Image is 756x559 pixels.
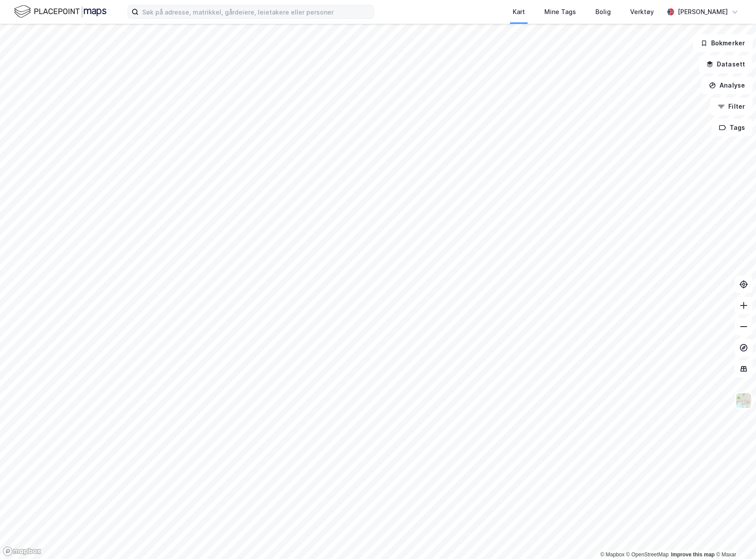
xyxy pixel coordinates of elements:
iframe: Chat Widget [712,517,756,559]
button: Analyse [701,77,752,94]
input: Søk på adresse, matrikkel, gårdeiere, leietakere eller personer [139,5,374,18]
img: Z [735,392,752,409]
div: Verktøy [630,7,654,17]
div: Kart [513,7,525,17]
button: Datasett [699,55,752,73]
div: Kontrollprogram for chat [712,517,756,559]
button: Filter [710,98,752,115]
img: logo.f888ab2527a4732fd821a326f86c7f29.svg [14,4,106,19]
a: Mapbox homepage [3,546,41,556]
button: Bokmerker [693,34,752,52]
div: Mine Tags [544,7,576,17]
a: Mapbox [600,552,624,558]
a: OpenStreetMap [626,552,669,558]
div: Bolig [595,7,611,17]
button: Tags [712,119,752,136]
a: Improve this map [671,552,715,558]
div: [PERSON_NAME] [678,7,728,17]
